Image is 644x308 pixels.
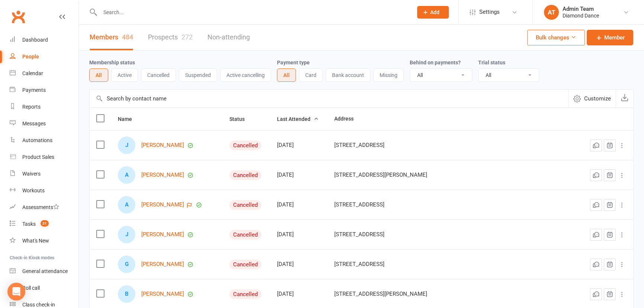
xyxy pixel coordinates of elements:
[22,302,55,308] div: Class check-in
[22,171,41,177] div: Waivers
[544,5,559,20] div: AT
[10,216,78,232] a: Tasks 31
[141,142,184,148] a: [PERSON_NAME]
[334,291,574,297] div: [STREET_ADDRESS][PERSON_NAME]
[90,25,133,50] a: Members484
[10,132,78,149] a: Automations
[10,149,78,166] a: Product Sales
[22,154,54,160] div: Product Sales
[22,87,46,93] div: Payments
[10,65,78,82] a: Calendar
[277,202,321,208] div: [DATE]
[22,187,45,193] div: Workouts
[148,25,193,50] a: Prospects272
[22,137,52,143] div: Automations
[563,6,599,12] div: Admin Team
[299,68,323,82] button: Card
[334,202,574,208] div: [STREET_ADDRESS]
[22,104,41,110] div: Reports
[229,230,261,240] div: Cancelled
[604,33,625,42] span: Member
[277,142,321,148] div: [DATE]
[118,115,140,123] button: Name
[334,172,574,178] div: [STREET_ADDRESS][PERSON_NAME]
[326,68,370,82] button: Bank account
[229,170,261,180] div: Cancelled
[584,94,611,103] span: Customize
[22,70,43,76] div: Calendar
[10,182,78,199] a: Workouts
[277,115,319,123] button: Last Attended
[334,261,574,267] div: [STREET_ADDRESS]
[479,4,500,20] span: Settings
[22,37,48,43] div: Dashboard
[277,116,319,122] span: Last Attended
[181,33,193,41] div: 272
[229,200,261,210] div: Cancelled
[9,7,28,26] a: Clubworx
[10,32,78,48] a: Dashboard
[277,172,321,178] div: [DATE]
[89,60,135,65] label: Membership status
[10,232,78,249] a: What's New
[334,231,574,238] div: [STREET_ADDRESS]
[417,6,449,19] button: Add
[141,291,184,297] a: [PERSON_NAME]
[229,260,261,269] div: Cancelled
[179,68,217,82] button: Suspended
[10,115,78,132] a: Messages
[10,263,78,280] a: General attendance kiosk mode
[22,221,36,227] div: Tasks
[41,220,49,227] span: 31
[277,60,310,65] label: Payment type
[207,25,250,50] a: Non-attending
[141,202,184,208] a: [PERSON_NAME]
[7,283,25,301] div: Open Intercom Messenger
[220,68,271,82] button: Active cancelling
[22,54,39,60] div: People
[229,116,253,122] span: Status
[478,60,505,65] label: Trial status
[277,291,321,297] div: [DATE]
[141,231,184,238] a: [PERSON_NAME]
[10,48,78,65] a: People
[563,12,599,19] div: Diamond Dance
[90,90,568,108] input: Search by contact name
[89,68,108,82] button: All
[10,82,78,99] a: Payments
[587,30,633,45] a: Member
[430,9,439,15] span: Add
[10,280,78,296] a: Roll call
[10,99,78,115] a: Reports
[22,268,68,274] div: General attendance
[118,137,135,154] div: Jessica
[410,60,461,65] label: Behind on payments?
[22,238,49,244] div: What's New
[22,285,40,291] div: Roll call
[22,204,59,210] div: Assessments
[118,226,135,243] div: Jess
[277,68,296,82] button: All
[118,285,135,303] div: Brooke
[141,172,184,178] a: [PERSON_NAME]
[141,261,184,267] a: [PERSON_NAME]
[118,196,135,214] div: Alicia
[229,141,261,150] div: Cancelled
[277,231,321,238] div: [DATE]
[10,166,78,182] a: Waivers
[334,142,574,148] div: [STREET_ADDRESS]
[118,116,140,122] span: Name
[277,261,321,267] div: [DATE]
[141,68,176,82] button: Cancelled
[527,30,585,45] button: Bulk changes
[111,68,138,82] button: Active
[122,33,133,41] div: 484
[229,289,261,299] div: Cancelled
[118,166,135,184] div: Annalysa
[229,115,253,123] button: Status
[568,90,616,108] button: Customize
[98,7,408,17] input: Search...
[328,108,581,130] th: Address
[22,121,46,126] div: Messages
[373,68,404,82] button: Missing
